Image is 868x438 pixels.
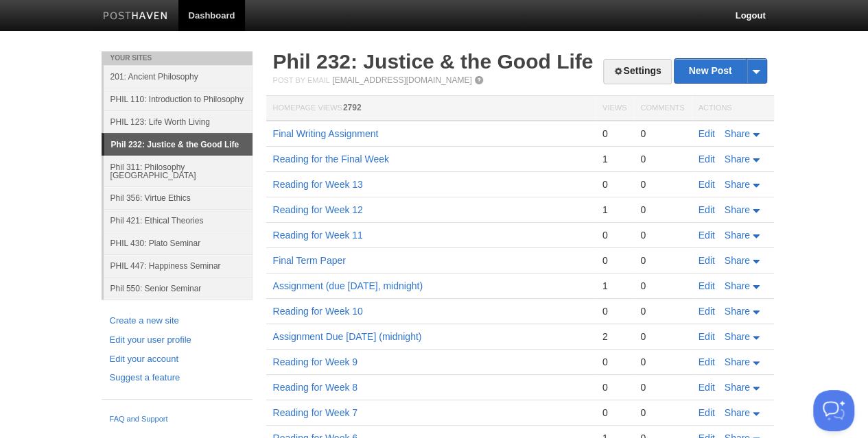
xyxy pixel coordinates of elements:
[273,204,363,215] a: Reading for Week 12
[110,314,244,328] a: Create a new site
[699,128,715,139] a: Edit
[699,331,715,342] a: Edit
[699,154,715,165] a: Edit
[725,255,750,266] span: Share
[640,305,684,317] div: 0
[602,178,626,191] div: 0
[602,254,626,267] div: 0
[640,406,684,419] div: 0
[273,230,363,241] a: Reading for Week 11
[725,306,750,317] span: Share
[603,59,671,84] a: Settings
[602,381,626,393] div: 0
[273,50,594,73] a: Phil 232: Justice & the Good Life
[725,154,750,165] span: Share
[602,127,626,140] div: 0
[104,156,253,186] a: Phil 311: Philosophy [GEOGRAPHIC_DATA]
[692,96,774,121] th: Actions
[104,110,253,133] a: PHIL 123: Life Worth Living
[699,356,715,367] a: Edit
[104,277,253,300] a: Phil 550: Senior Seminar
[675,59,766,83] a: New Post
[602,406,626,419] div: 0
[104,209,253,232] a: Phil 421: Ethical Theories
[266,96,596,121] th: Homepage Views
[699,255,715,266] a: Edit
[602,153,626,165] div: 1
[102,51,253,65] li: Your Sites
[602,356,626,368] div: 0
[699,382,715,393] a: Edit
[640,153,684,165] div: 0
[640,254,684,267] div: 0
[699,280,715,291] a: Edit
[725,230,750,241] span: Share
[104,186,253,209] a: Phil 356: Virtue Ethics
[110,352,244,367] a: Edit your account
[640,178,684,191] div: 0
[640,280,684,292] div: 0
[332,75,471,85] a: [EMAIL_ADDRESS][DOMAIN_NAME]
[640,381,684,393] div: 0
[602,204,626,216] div: 1
[725,407,750,418] span: Share
[273,306,363,317] a: Reading for Week 10
[725,331,750,342] span: Share
[273,331,422,342] a: Assignment Due [DATE] (midnight)
[602,330,626,343] div: 2
[725,128,750,139] span: Share
[640,356,684,368] div: 0
[699,306,715,317] a: Edit
[725,204,750,215] span: Share
[640,127,684,140] div: 0
[602,229,626,241] div: 0
[699,204,715,215] a: Edit
[725,382,750,393] span: Share
[273,255,346,266] a: Final Term Paper
[725,356,750,367] span: Share
[110,371,244,385] a: Suggest a feature
[273,76,330,84] span: Post by Email
[725,280,750,291] span: Share
[640,330,684,343] div: 0
[813,390,854,431] iframe: Help Scout Beacon - Open
[273,179,363,190] a: Reading for Week 13
[110,413,244,426] a: FAQ and Support
[104,254,253,277] a: PHIL 447: Happiness Seminar
[273,128,379,139] a: Final Writing Assignment
[725,179,750,190] span: Share
[103,12,168,22] img: Posthaven-bar
[699,179,715,190] a: Edit
[699,230,715,241] a: Edit
[602,305,626,317] div: 0
[699,407,715,418] a: Edit
[596,96,633,121] th: Views
[602,280,626,292] div: 1
[273,407,357,418] a: Reading for Week 7
[104,65,253,88] a: 201: Ancient Philosophy
[104,134,253,156] a: Phil 232: Justice & the Good Life
[110,333,244,348] a: Edit your user profile
[104,232,253,254] a: PHIL 430: Plato Seminar
[640,204,684,216] div: 0
[104,88,253,110] a: PHIL 110: Introduction to Philosophy
[640,229,684,241] div: 0
[273,382,357,393] a: Reading for Week 8
[273,154,389,165] a: Reading for the Final Week
[273,356,357,367] a: Reading for Week 9
[273,280,423,291] a: Assignment (due [DATE], midnight)
[633,96,691,121] th: Comments
[343,103,362,112] span: 2792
